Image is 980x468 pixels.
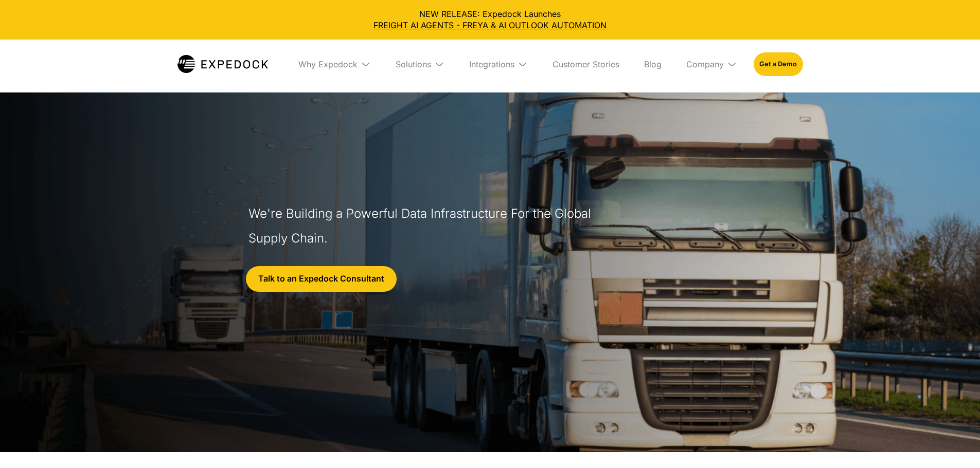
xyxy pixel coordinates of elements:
div: Why Expedock [298,59,358,69]
a: Customer Stories [544,40,628,89]
a: Talk to an Expedock Consultant [246,266,397,292]
a: FREIGHT AI AGENTS - FREYA & AI OUTLOOK AUTOMATION [8,20,972,31]
a: Blog [636,40,670,89]
div: Solutions [387,40,453,89]
h1: We're Building a Powerful Data Infrastructure For the Global Supply Chain. [248,201,596,251]
div: Company [678,40,745,89]
a: Get a Demo [754,52,803,76]
div: Integrations [461,40,536,89]
div: Why Expedock [290,40,379,89]
div: Solutions [396,59,431,69]
div: Integrations [469,59,514,69]
div: NEW RELEASE: Expedock Launches [8,8,972,31]
div: Company [686,59,724,69]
